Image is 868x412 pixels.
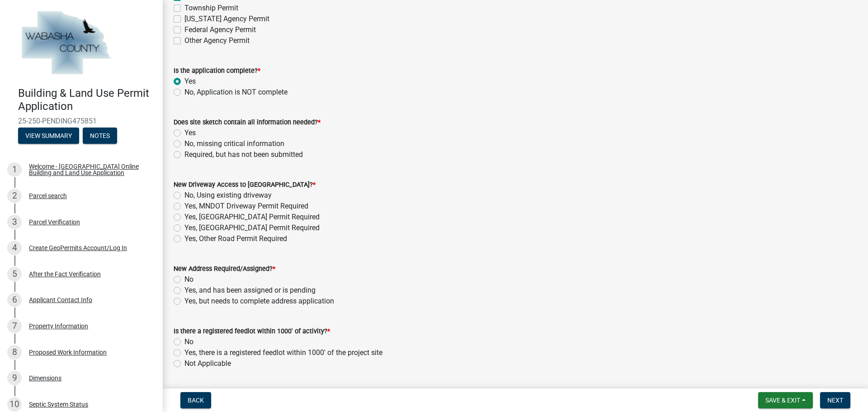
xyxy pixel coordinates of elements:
div: 6 [7,293,22,307]
div: 2 [7,189,22,203]
label: Township Permit [184,3,238,14]
img: Wabasha County, Minnesota [18,9,114,77]
label: Not Applicable [184,358,231,369]
div: Property Information [29,323,88,329]
div: 7 [7,319,22,333]
div: Parcel Verification [29,219,80,225]
div: 4 [7,241,22,255]
label: Yes, [GEOGRAPHIC_DATA] Permit Required [184,223,320,233]
label: No, Application is NOT complete [184,87,288,98]
label: Yes [184,128,196,138]
button: Next [820,392,850,408]
label: Yes, there is a registered feedlot within 1000' of the project site [184,347,382,358]
div: After the Fact Verification [29,271,101,277]
h4: Building & Land Use Permit Application [18,87,156,113]
label: New Driveway Access to [GEOGRAPHIC_DATA]? [174,182,316,188]
span: Next [827,397,843,404]
div: 3 [7,215,22,229]
span: Back [188,397,204,404]
div: Septic System Status [29,401,88,407]
label: New Address Required/Assigned? [174,266,275,272]
label: Yes, and has been assigned or is pending [184,285,316,296]
div: 10 [7,397,22,412]
button: Back [180,392,211,408]
button: Save & Exit [758,392,813,408]
div: 5 [7,267,22,281]
label: Required, but has not been submitted [184,149,303,160]
div: Proposed Work Information [29,349,107,355]
div: Welcome - [GEOGRAPHIC_DATA] Online Building and Land Use Application [29,163,148,176]
wm-modal-confirm: Notes [83,133,117,140]
label: No [184,336,193,347]
label: Is there a registered feedlot within 1000' of activity? [174,328,330,335]
label: Yes [184,76,196,87]
div: 9 [7,371,22,385]
span: Save & Exit [765,397,800,404]
div: Create GeoPermits Account/Log In [29,245,127,251]
div: 1 [7,162,22,177]
label: Yes, [GEOGRAPHIC_DATA] Permit Required [184,212,320,223]
label: Is the application complete? [174,68,260,74]
span: 25-250-PENDING475851 [18,117,145,125]
label: Federal Agency Permit [184,24,256,35]
wm-modal-confirm: Summary [18,133,79,140]
label: Yes, Other Road Permit Required [184,233,287,244]
button: Notes [83,128,117,144]
div: Parcel search [29,193,67,199]
div: 8 [7,345,22,360]
label: No, missing critical information [184,138,284,149]
div: Applicant Contact Info [29,297,92,303]
label: Yes, MNDOT Driveway Permit Required [184,201,308,212]
button: View Summary [18,128,79,144]
div: Dimensions [29,375,61,381]
label: Does site sketch contain all information needed? [174,119,321,126]
label: Other Agency Permit [184,35,250,46]
label: No, Using existing driveway [184,190,272,201]
label: Yes, but needs to complete address application [184,296,334,307]
label: [US_STATE] Agency Permit [184,14,269,24]
label: No [184,274,193,285]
